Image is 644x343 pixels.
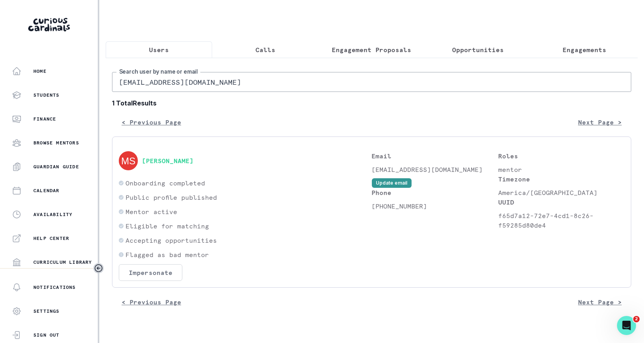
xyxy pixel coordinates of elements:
p: Finance [33,116,56,122]
p: Home [33,68,46,74]
p: Timezone [498,174,625,184]
p: Onboarding completed [126,178,205,188]
p: Guardian Guide [33,164,79,170]
p: Notifications [33,284,76,290]
iframe: Intercom live chat [617,316,636,335]
p: Sign Out [33,332,60,338]
button: Update email [372,178,412,188]
button: < Previous Page [112,114,191,130]
p: Calendar [33,187,60,194]
button: < Previous Page [112,294,191,310]
p: Eligible for matching [126,221,209,231]
p: Roles [498,151,625,161]
p: Flagged as bad mentor [126,250,209,259]
p: [PHONE_NUMBER] [372,201,498,211]
img: svg [119,151,138,170]
p: Calls [255,45,275,55]
p: Public profile published [126,193,217,202]
p: Mentor active [126,207,177,216]
button: Impersonate [119,264,182,281]
button: [PERSON_NAME] [142,157,193,165]
button: Toggle sidebar [93,263,104,273]
p: Users [149,45,169,55]
button: Next Page > [569,114,631,130]
p: Settings [33,308,60,314]
p: Curriculum Library [33,259,92,265]
p: Accepting opportunities [126,236,217,245]
p: Browse Mentors [33,140,79,146]
b: 1 Total Results [112,98,631,108]
p: Engagement Proposals [332,45,411,55]
p: Opportunities [452,45,504,55]
p: UUID [498,197,625,207]
p: Help Center [33,235,69,242]
p: Availability [33,211,72,218]
p: Email [372,151,498,161]
p: Students [33,92,60,98]
img: Curious Cardinals Logo [28,18,70,31]
p: f65d7a12-72e7-4cd1-8c26-f59285d80de4 [498,211,625,230]
button: Next Page > [569,294,631,310]
span: 2 [633,316,640,322]
p: America/[GEOGRAPHIC_DATA] [498,188,625,197]
p: mentor [498,165,625,174]
p: Engagements [563,45,606,55]
p: Phone [372,188,498,197]
p: [EMAIL_ADDRESS][DOMAIN_NAME] [372,165,498,174]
